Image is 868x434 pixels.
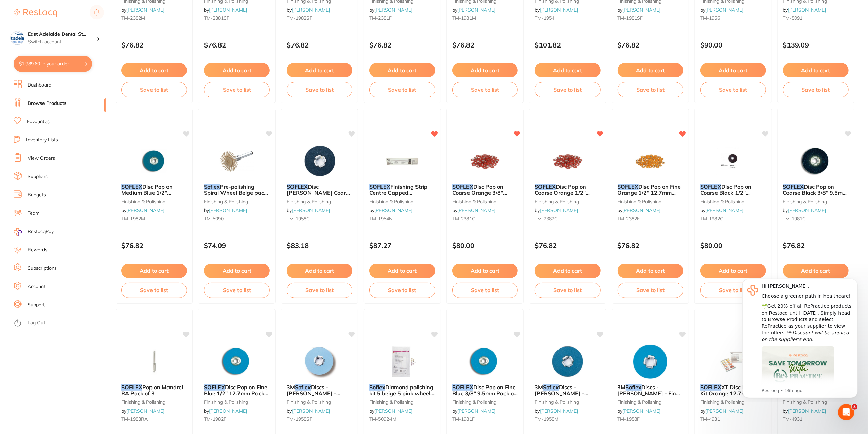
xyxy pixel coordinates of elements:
[788,207,826,213] a: [PERSON_NAME]
[215,345,259,379] img: SOFLEX Disc Pop on Fine Blue 1/2" 12.7mm Pack of 85
[121,264,187,278] button: Add to cart
[121,15,145,21] span: TM-2382M
[209,408,247,414] a: [PERSON_NAME]
[618,242,683,249] p: $76.82
[374,207,412,213] a: [PERSON_NAME]
[287,384,352,397] b: 3M Soflex Discs - Moores - Super Fine - 16mm, 100-Pack
[369,384,435,397] b: Soflex Diamond polishing kit 5 beige 5 pink wheels 1mandrel
[28,228,54,235] span: RestocqPay
[287,416,312,422] span: TM-1958SF
[126,207,164,213] a: [PERSON_NAME]
[700,384,721,391] em: SOFLEX
[535,207,578,213] span: by
[700,183,751,203] span: Disc Pop on Coarse Black 1/2" 12.7mm Pack of 85
[783,215,806,222] span: TM-1981C
[452,408,495,414] span: by
[618,384,683,403] span: Discs - [PERSON_NAME] - Fine - 16mm, 100-Pack
[628,345,672,379] img: 3M Soflex Discs - Moores - Fine - 16mm, 100-Pack
[535,183,556,190] em: SOFLEX
[700,199,766,204] small: finishing & polishing
[618,7,661,13] span: by
[369,215,392,222] span: TM-1954N
[618,384,683,397] b: 3M Soflex Discs - Moores - Fine - 16mm, 100-Pack
[452,416,475,422] span: TM-1981F
[204,384,268,403] span: Disc Pop on Fine Blue 1/2" 12.7mm Pack of 85
[121,384,183,397] span: Pop on Mandrel RA Pack of 3
[27,118,50,125] a: Favourites
[287,183,308,190] em: SOFLEX
[623,408,661,414] a: [PERSON_NAME]
[14,318,104,329] button: Log Out
[457,408,495,414] a: [PERSON_NAME]
[700,82,766,97] button: Save to list
[28,192,46,199] a: Budgets
[14,228,22,236] img: RestocqPay
[204,183,220,190] em: Soflex
[546,345,590,379] img: 3M Soflex Discs - Moores - Medium - 16mm, 100-Pack
[618,215,640,222] span: TM-2382F
[540,408,578,414] a: [PERSON_NAME]
[535,63,600,77] button: Add to cart
[380,345,424,379] img: Soflex Diamond polishing kit 5 beige 5 pink wheels 1mandrel
[204,15,229,21] span: TM-2381SF
[369,416,396,422] span: TM-5092-IM
[14,56,92,72] button: $1,989.60 in your order
[204,384,225,391] em: SOFLEX
[26,137,58,144] a: Inventory Lists
[369,264,435,278] button: Add to cart
[121,384,187,397] b: SOFLEX Pop on Mandrel RA Pack of 3
[204,82,269,97] button: Save to list
[700,215,723,222] span: TM-1982C
[700,408,743,414] span: by
[204,283,269,298] button: Save to list
[794,144,838,178] img: SOFLEX Disc Pop on Coarse Black 3/8" 9.5mm Pack of 85
[204,384,269,397] b: SOFLEX Disc Pop on Fine Blue 1/2" 12.7mm Pack of 85
[121,183,173,203] span: Disc Pop on Medium Blue 1/2" 12.7mm Pack of 85
[369,183,427,209] span: Finishing Strip Centre Gapped Coarse/Medium Pk of 100
[369,199,435,204] small: finishing & polishing
[618,207,661,213] span: by
[204,7,247,13] span: by
[132,144,176,178] img: SOFLEX Disc Pop on Medium Blue 1/2" 12.7mm Pack of 85
[788,7,826,13] a: [PERSON_NAME]
[287,183,352,203] span: Disc [PERSON_NAME] Coarse 16mm Pack of 100
[121,384,142,391] em: SOFLEX
[452,63,518,77] button: Add to cart
[14,9,57,17] img: Restocq Logo
[121,41,187,49] p: $76.82
[28,247,47,253] a: Rewards
[783,15,803,21] span: TM-5091
[132,345,176,379] img: SOFLEX Pop on Mandrel RA Pack of 3
[700,283,766,298] button: Save to list
[700,15,720,21] span: TM-1956
[535,399,600,405] small: finishing & polishing
[204,242,269,249] p: $74.09
[535,199,600,204] small: finishing & polishing
[380,144,424,178] img: SOFLEX Finishing Strip Centre Gapped Coarse/Medium Pk of 100
[783,82,849,97] button: Save to list
[204,215,224,222] span: TM-5090
[711,345,755,379] img: SOFLEX XT Disc Pop on Kit Orange 12.7mm discs & Mandrel
[783,264,849,278] button: Add to cart
[618,408,661,414] span: by
[121,416,148,422] span: TM-1983RA
[452,183,473,190] em: SOFLEX
[535,264,600,278] button: Add to cart
[369,184,435,196] b: SOFLEX Finishing Strip Centre Gapped Coarse/Medium Pk of 100
[369,82,435,97] button: Save to list
[452,82,518,97] button: Save to list
[700,384,765,403] span: XT Disc Pop on Kit Orange 12.7mm discs & Mandrel
[700,264,766,278] button: Add to cart
[618,264,683,278] button: Add to cart
[28,283,46,290] a: Account
[287,199,352,204] small: finishing & polishing
[287,82,352,97] button: Save to list
[535,384,543,391] span: 3M
[535,215,558,222] span: TM-2382C
[700,7,743,13] span: by
[783,408,826,414] span: by
[535,408,578,414] span: by
[204,199,269,204] small: finishing & polishing
[700,207,743,213] span: by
